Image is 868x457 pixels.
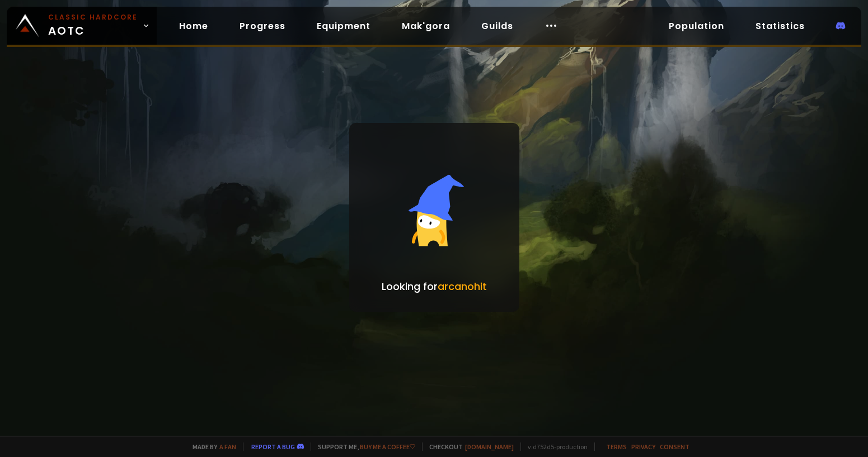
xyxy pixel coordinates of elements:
[231,15,294,37] a: Progress
[660,442,689,451] a: Consent
[48,12,138,39] span: AOTC
[422,442,514,451] span: Checkout
[219,442,236,451] a: a fan
[170,15,217,37] a: Home
[631,442,655,451] a: Privacy
[606,442,627,451] a: Terms
[438,279,487,293] span: arcanohit
[308,15,379,37] a: Equipment
[393,15,459,37] a: Mak'gora
[472,15,522,37] a: Guilds
[520,442,588,451] span: v. d752d5 - production
[360,442,415,451] a: Buy me a coffee
[7,7,157,45] a: Classic HardcoreAOTC
[311,442,415,451] span: Support me,
[186,442,236,451] span: Made by
[382,279,487,294] p: Looking for
[465,442,514,451] a: [DOMAIN_NAME]
[251,442,295,451] a: Report a bug
[48,12,138,22] small: Classic Hardcore
[660,15,733,37] a: Population
[747,15,814,37] a: Statistics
